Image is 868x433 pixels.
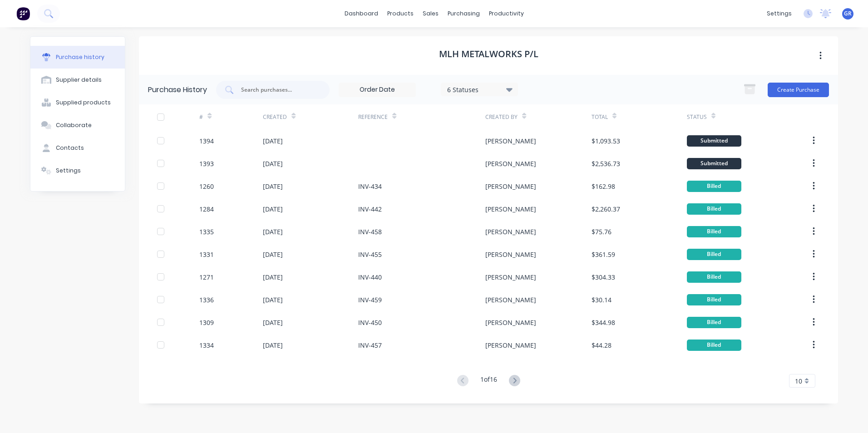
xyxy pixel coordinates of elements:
[592,159,620,168] div: $2,536.73
[199,295,214,305] div: 1336
[687,317,741,328] div: Billed
[199,272,214,282] div: 1271
[263,250,283,259] div: [DATE]
[687,135,741,147] div: Submitted
[240,85,316,94] input: Search purchases...
[263,272,283,282] div: [DATE]
[687,226,741,237] div: Billed
[358,272,382,282] div: INV-440
[148,84,207,95] div: Purchase History
[687,158,741,169] div: Submitted
[687,340,741,351] div: Billed
[199,159,214,168] div: 1393
[795,376,802,386] span: 10
[16,7,30,20] img: Factory
[592,318,615,327] div: $344.98
[340,7,383,20] a: dashboard
[687,271,741,283] div: Billed
[358,250,382,259] div: INV-455
[263,295,283,305] div: [DATE]
[592,182,615,191] div: $162.98
[339,83,415,97] input: Order Date
[687,294,741,305] div: Billed
[592,250,615,259] div: $361.59
[768,83,829,97] button: Create Purchase
[263,318,283,327] div: [DATE]
[263,227,283,236] div: [DATE]
[56,98,111,107] div: Supplied products
[418,7,443,20] div: sales
[358,295,382,305] div: INV-459
[383,7,418,20] div: products
[485,272,536,282] div: [PERSON_NAME]
[358,340,382,350] div: INV-457
[485,250,536,259] div: [PERSON_NAME]
[762,7,796,20] div: settings
[56,53,104,61] div: Purchase history
[358,318,382,327] div: INV-450
[199,227,214,236] div: 1335
[263,159,283,168] div: [DATE]
[484,7,528,20] div: productivity
[687,181,741,192] div: Billed
[358,182,382,191] div: INV-434
[30,159,125,182] button: Settings
[844,10,852,18] span: GR
[56,121,92,129] div: Collaborate
[485,204,536,214] div: [PERSON_NAME]
[199,182,214,191] div: 1260
[30,46,125,69] button: Purchase history
[439,49,538,59] h1: MLH Metalworks P/L
[56,144,84,152] div: Contacts
[56,167,81,175] div: Settings
[687,249,741,260] div: Billed
[199,250,214,259] div: 1331
[358,204,382,214] div: INV-442
[687,203,741,215] div: Billed
[199,318,214,327] div: 1309
[592,295,612,305] div: $30.14
[263,340,283,350] div: [DATE]
[263,113,287,121] div: Created
[485,136,536,146] div: [PERSON_NAME]
[199,204,214,214] div: 1284
[443,7,484,20] div: purchasing
[592,113,608,121] div: Total
[485,113,518,121] div: Created By
[263,182,283,191] div: [DATE]
[199,136,214,146] div: 1394
[30,114,125,137] button: Collaborate
[485,340,536,350] div: [PERSON_NAME]
[485,159,536,168] div: [PERSON_NAME]
[480,374,497,388] div: 1 of 16
[263,136,283,146] div: [DATE]
[592,136,620,146] div: $1,093.53
[56,76,102,84] div: Supplier details
[592,340,612,350] div: $44.28
[447,84,512,94] div: 6 Statuses
[199,340,214,350] div: 1334
[30,69,125,91] button: Supplier details
[199,113,203,121] div: #
[263,204,283,214] div: [DATE]
[485,295,536,305] div: [PERSON_NAME]
[687,113,707,121] div: Status
[485,227,536,236] div: [PERSON_NAME]
[30,137,125,159] button: Contacts
[592,272,615,282] div: $304.33
[485,182,536,191] div: [PERSON_NAME]
[358,113,388,121] div: Reference
[30,91,125,114] button: Supplied products
[592,204,620,214] div: $2,260.37
[592,227,612,236] div: $75.76
[358,227,382,236] div: INV-458
[485,318,536,327] div: [PERSON_NAME]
